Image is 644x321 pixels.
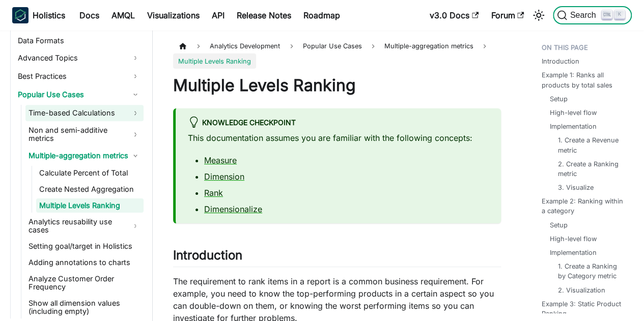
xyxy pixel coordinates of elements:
a: 1. Create a Ranking by Category metric [558,261,620,281]
span: Popular Use Cases [298,39,367,53]
span: Analytics Development [205,39,285,53]
a: Advanced Topics [15,50,144,66]
kbd: K [614,10,625,19]
a: Setting goal/target in Holistics [25,239,144,253]
a: Multiple Levels Ranking [36,198,144,213]
a: Calculate Percent of Total [36,166,144,180]
div: Knowledge Checkpoint [188,116,489,130]
a: 2. Create a Ranking metric [558,159,620,179]
span: Search [567,11,602,20]
a: Multiple-aggregation metrics [25,148,144,164]
a: Adding annotations to charts [25,255,144,270]
a: Forum [485,7,530,23]
span: Multiple-aggregation metrics [379,39,479,53]
a: 2. Visualization [558,285,605,295]
a: 3. Visualize [558,183,594,192]
a: Dimensionalize [204,204,262,214]
b: Holistics [33,9,65,21]
a: Setup [550,220,568,230]
a: Example 1: Ranks all products by total sales [542,70,628,90]
a: Create Nested Aggregation [36,182,144,196]
a: AMQL [105,7,141,23]
a: Analytics reusability use cases [25,215,144,237]
a: Implementation [550,248,597,257]
a: Data Formats [15,34,144,48]
a: API [206,7,231,23]
a: Introduction [542,56,579,66]
a: Dimension [204,171,244,182]
button: Search (Ctrl+K) [553,6,632,24]
a: Example 3: Static Product Ranking [542,299,628,318]
button: Switch between dark and light mode (currently light mode) [530,7,547,23]
a: Best Practices [15,68,144,84]
a: Rank [204,188,223,198]
a: Measure [204,155,237,165]
a: Release Notes [231,7,297,23]
a: Show all dimension values (including empty) [25,296,144,318]
a: Example 2: Ranking within a category [542,196,628,216]
a: Non and semi-additive metrics [25,123,144,145]
a: Implementation [550,122,597,131]
a: v3.0 Docs [424,7,485,23]
a: 1. Create a Revenue metric [558,135,620,155]
span: Multiple Levels Ranking [173,53,256,68]
h1: Multiple Levels Ranking [173,75,501,96]
a: Analyze Customer Order Frequency [25,272,144,294]
img: Holistics [12,7,29,23]
nav: Breadcrumbs [173,39,501,69]
a: Docs [73,7,105,23]
a: Home page [173,39,192,53]
a: Popular Use Cases [15,86,144,103]
a: HolisticsHolistics [12,7,65,23]
a: Time-based Calculations [25,105,144,121]
a: Roadmap [297,7,346,23]
p: This documentation assumes you are familiar with the following concepts: [188,132,489,144]
a: Setup [550,94,568,104]
a: High-level flow [550,234,597,244]
a: High-level flow [550,108,597,118]
a: Visualizations [141,7,206,23]
h2: Introduction [173,248,501,267]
